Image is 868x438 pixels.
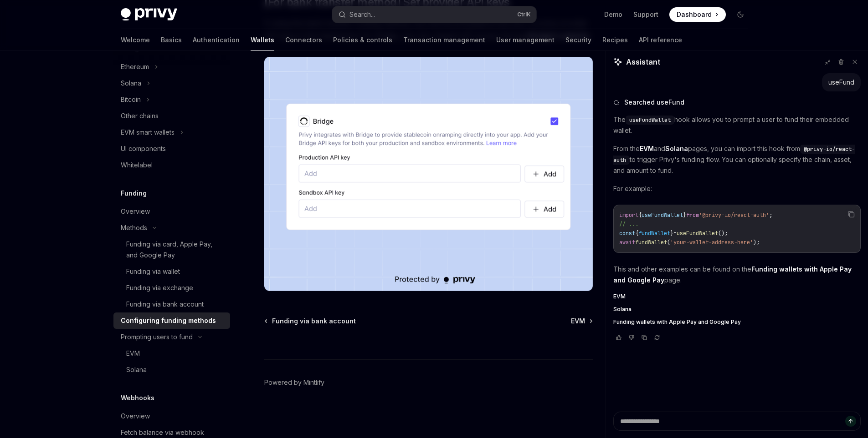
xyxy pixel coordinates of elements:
a: API reference [639,29,682,51]
a: Solana [113,362,230,378]
div: Ethereum [121,61,149,72]
span: const [619,230,635,237]
span: { [638,211,642,219]
a: UI components [113,141,230,157]
a: Other chains [113,108,230,124]
p: For example: [613,183,861,194]
a: Funding wallets with Apple Pay and Google Pay [613,318,861,326]
span: import [619,211,638,219]
span: EVM [571,317,585,326]
span: useFundWallet [677,230,718,237]
a: Authentication [193,29,240,51]
span: (); [718,230,728,237]
a: Funding via exchange [113,280,230,296]
div: Funding via bank account [126,299,204,310]
span: Searched useFund [624,98,684,107]
p: The hook allows you to prompt a user to fund their embedded wallet. [613,114,861,136]
p: This and other examples can be found on the page. [613,264,861,286]
div: Solana [121,78,141,89]
span: { [635,230,638,237]
span: ); [753,239,760,246]
strong: Funding wallets with Apple Pay and Google Pay [613,265,852,284]
div: Overview [121,206,150,217]
h5: Funding [121,188,147,199]
img: Bridge keys PNG [264,57,593,291]
span: ; [769,211,772,219]
span: Dashboard [677,10,712,19]
a: Overview [113,203,230,220]
div: Funding via exchange [126,282,193,293]
div: EVM smart wallets [121,127,175,138]
span: fundWallet [635,239,667,246]
a: Overview [113,408,230,424]
a: Funding via bank account [265,317,356,326]
a: Whitelabel [113,157,230,173]
div: Funding via card, Apple Pay, and Google Pay [126,239,225,261]
a: Support [633,10,658,19]
a: Powered by Mintlify [264,378,324,387]
h5: Webhooks [121,393,154,403]
span: useFundWallet [629,116,671,124]
div: Funding via wallet [126,266,180,277]
a: Funding via card, Apple Pay, and Google Pay [113,236,230,263]
a: Wallets [251,29,274,51]
a: Recipes [602,29,628,51]
div: Prompting users to fund [121,332,193,342]
span: '@privy-io/react-auth' [699,211,769,219]
span: 'your-wallet-address-here' [670,239,753,246]
span: @privy-io/react-auth [613,146,855,164]
span: = [673,230,677,237]
span: Assistant [626,56,660,67]
a: Security [565,29,591,51]
button: Toggle dark mode [733,7,748,22]
a: EVM [613,293,861,300]
span: // ... [619,221,638,228]
a: Connectors [285,29,322,51]
strong: Solana [665,145,688,152]
div: Overview [121,411,150,422]
a: User management [496,29,555,51]
a: EVM [571,317,592,326]
img: dark logo [121,8,177,21]
a: Funding via wallet [113,263,230,280]
div: useFund [828,78,854,87]
a: Demo [604,10,622,19]
span: await [619,239,635,246]
div: Whitelabel [121,160,153,171]
span: Solana [613,306,632,313]
span: ( [667,239,670,246]
button: Search...CtrlK [332,6,536,23]
span: Funding via bank account [272,317,356,326]
div: Other chains [121,111,159,121]
span: } [670,230,673,237]
div: Search... [349,9,375,20]
span: } [683,211,686,219]
span: EVM [613,293,626,300]
div: Solana [126,364,147,375]
a: Funding via bank account [113,296,230,312]
div: EVM [126,348,140,359]
strong: EVM [640,145,654,152]
div: Bitcoin [121,94,141,105]
a: Dashboard [669,7,726,22]
span: Ctrl K [517,11,531,18]
a: Transaction management [403,29,485,51]
a: EVM [113,345,230,362]
a: Welcome [121,29,150,51]
p: From the and pages, you can import this hook from to trigger Privy's funding flow. You can option... [613,143,861,176]
span: fundWallet [638,230,670,237]
span: Funding wallets with Apple Pay and Google Pay [613,318,741,326]
button: Copy the contents from the code block [845,208,857,220]
span: from [686,211,699,219]
a: Solana [613,306,861,313]
span: useFundWallet [642,211,683,219]
div: UI components [121,143,166,154]
div: Methods [121,222,147,233]
a: Configuring funding methods [113,312,230,329]
button: Searched useFund [613,98,861,107]
button: Send message [845,416,856,427]
div: Fetch balance via webhook [121,427,204,438]
a: Basics [161,29,182,51]
div: Configuring funding methods [121,315,216,326]
a: Policies & controls [333,29,392,51]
